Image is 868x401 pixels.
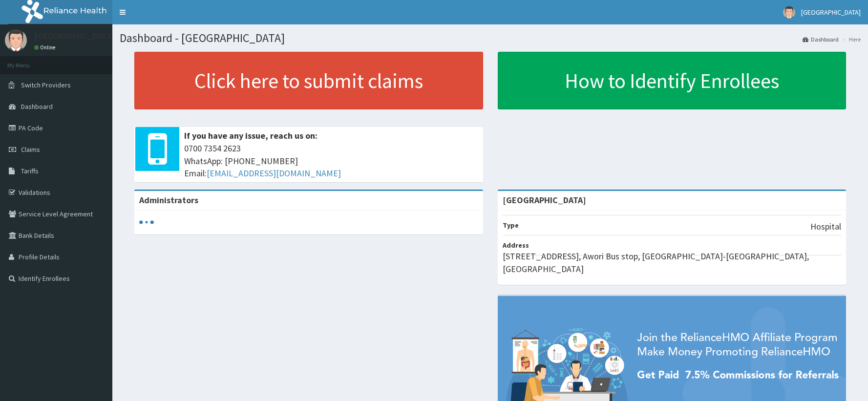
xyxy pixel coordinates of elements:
a: Online [34,44,58,51]
span: 0700 7354 2623 WhatsApp: [PHONE_NUMBER] Email: [184,142,478,180]
img: User Image [783,6,795,19]
p: [STREET_ADDRESS], Awori Bus stop, [GEOGRAPHIC_DATA]-[GEOGRAPHIC_DATA], [GEOGRAPHIC_DATA] [503,250,842,275]
svg: audio-loading [139,215,154,230]
h1: Dashboard - [GEOGRAPHIC_DATA] [120,32,861,44]
span: [GEOGRAPHIC_DATA] [801,8,861,17]
b: Administrators [139,194,198,206]
b: Address [503,241,529,250]
span: Dashboard [21,102,53,111]
p: [GEOGRAPHIC_DATA] [34,32,115,41]
a: [EMAIL_ADDRESS][DOMAIN_NAME] [207,168,341,179]
b: If you have any issue, reach us on: [184,130,318,141]
p: Hospital [810,220,841,233]
span: Switch Providers [21,81,71,89]
span: Claims [21,145,40,154]
a: Click here to submit claims [134,52,483,109]
a: Dashboard [803,35,839,43]
img: User Image [5,29,27,51]
strong: [GEOGRAPHIC_DATA] [503,194,586,206]
b: Type [503,221,519,230]
span: Tariffs [21,167,39,175]
a: How to Identify Enrollees [498,52,847,109]
li: Here [840,35,861,43]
